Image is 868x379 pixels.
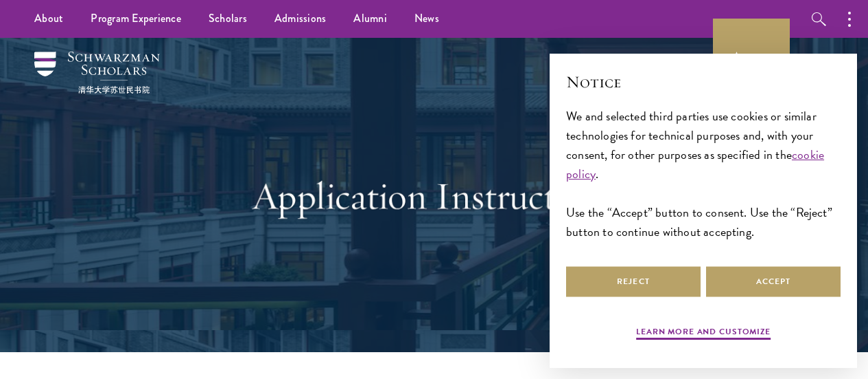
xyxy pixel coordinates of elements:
div: We and selected third parties use cookies or similar technologies for technical purposes and, wit... [566,107,841,242]
a: Apply [713,19,790,96]
button: Reject [566,266,701,297]
h2: Notice [566,70,841,94]
button: Learn more and customize [636,325,771,342]
a: cookie policy [566,145,824,183]
img: Schwarzman Scholars [34,52,160,94]
h1: Application Instructions [198,171,671,219]
button: Accept [706,266,841,297]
